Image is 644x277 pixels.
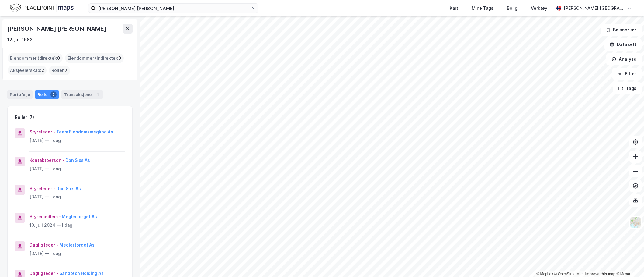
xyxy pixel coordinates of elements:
div: 10. juli 2024 — I dag [29,222,125,229]
img: Z [630,217,641,228]
div: 4 [95,91,101,98]
a: Improve this map [585,272,615,276]
div: Kontrollprogram for chat [614,248,644,277]
span: 0 [57,55,60,62]
span: 7 [65,67,68,74]
div: Roller [35,90,59,99]
div: [DATE] — I dag [29,250,125,257]
button: Tags [613,82,642,94]
div: Aksjeeierskap : [8,66,47,75]
a: Mapbox [536,272,553,276]
div: Kart [450,5,458,12]
div: Eiendommer (Indirekte) : [65,53,124,63]
div: [PERSON_NAME] [PERSON_NAME] [7,24,108,34]
div: Portefølje [7,90,33,99]
iframe: Chat Widget [614,248,644,277]
button: Analyse [606,53,642,65]
div: Transaksjoner [61,90,103,99]
span: 0 [118,55,121,62]
button: Bokmerker [601,24,642,36]
div: [DATE] — I dag [29,165,125,172]
img: logo.f888ab2527a4732fd821a326f86c7f29.svg [10,3,74,13]
div: [DATE] — I dag [29,193,125,201]
div: Verktøy [531,5,547,12]
div: [DATE] — I dag [29,137,125,144]
div: 12. juli 1982 [7,36,33,43]
a: OpenStreetMap [554,272,584,276]
div: Mine Tags [472,5,493,12]
div: Roller : [49,66,70,75]
div: Roller (7) [15,114,34,121]
div: Eiendommer (direkte) : [8,53,63,63]
button: Datasett [604,38,642,51]
div: 7 [50,91,57,98]
button: Filter [612,68,642,80]
div: Bolig [507,5,518,12]
span: 2 [41,67,44,74]
input: Søk på adresse, matrikkel, gårdeiere, leietakere eller personer [96,4,251,13]
div: [PERSON_NAME] [GEOGRAPHIC_DATA] [564,5,625,12]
